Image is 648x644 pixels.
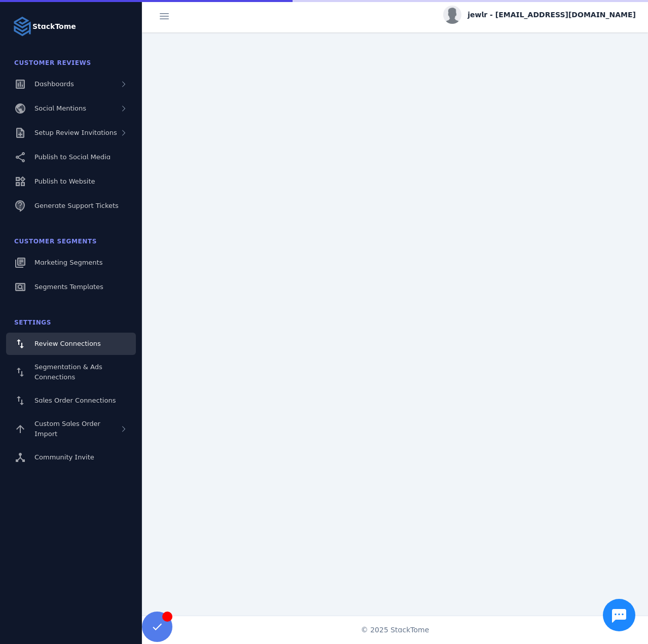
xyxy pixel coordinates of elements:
a: Review Connections [6,333,136,355]
span: Settings [14,319,51,326]
a: Publish to Website [6,170,136,193]
span: jewlr - [EMAIL_ADDRESS][DOMAIN_NAME] [467,10,636,20]
span: Setup Review Invitations [34,129,117,136]
a: Segments Templates [6,276,136,298]
span: Custom Sales Order Import [34,420,100,438]
a: Sales Order Connections [6,389,136,412]
span: Segmentation & Ads Connections [34,363,102,381]
img: Logo image [12,16,32,37]
span: Publish to Website [34,177,95,185]
span: Segments Templates [34,283,103,291]
img: profile.jpg [443,6,461,24]
span: Marketing Segments [34,259,102,266]
span: Customer Segments [14,238,97,245]
span: Social Mentions [34,104,86,112]
span: Sales Order Connections [34,397,116,404]
a: Segmentation & Ads Connections [6,357,136,387]
span: Publish to Social Media [34,153,111,161]
a: Marketing Segments [6,252,136,274]
button: jewlr - [EMAIL_ADDRESS][DOMAIN_NAME] [443,6,636,24]
span: Dashboards [34,80,74,88]
span: Community Invite [34,453,94,461]
span: Review Connections [34,340,101,347]
a: Community Invite [6,446,136,469]
span: Generate Support Tickets [34,202,119,209]
span: © 2025 StackTome [361,625,429,635]
a: Generate Support Tickets [6,195,136,217]
strong: StackTome [32,21,76,32]
a: Publish to Social Media [6,146,136,168]
span: Customer Reviews [14,59,91,66]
